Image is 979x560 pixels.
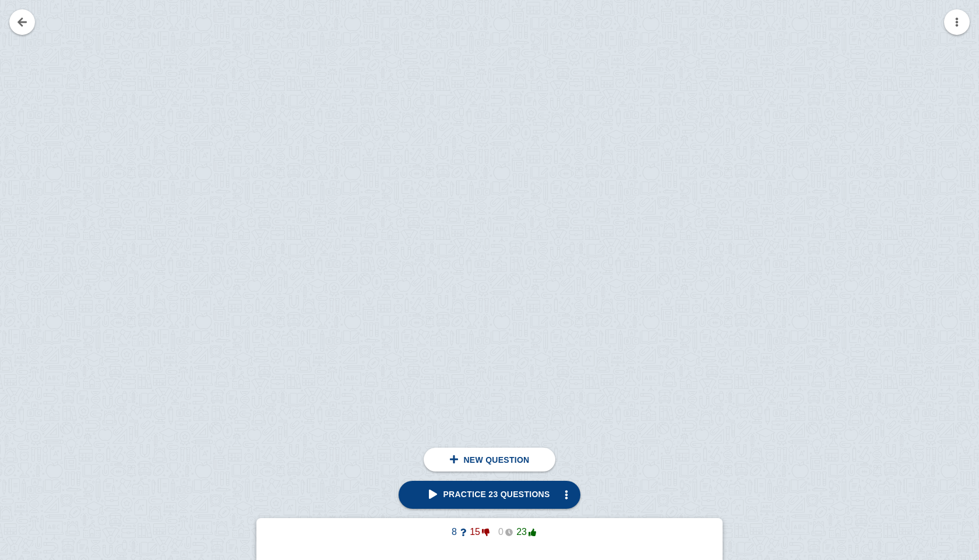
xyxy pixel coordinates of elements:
span: 23 [513,527,536,537]
span: 8 [443,527,466,537]
button: 815023 [434,523,545,541]
a: Practice 23 questions [399,481,580,509]
span: 0 [490,527,513,537]
span: New question [463,455,529,465]
span: Practice 23 questions [429,490,550,499]
span: 15 [466,527,490,537]
a: Go back to your notes [9,9,35,35]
